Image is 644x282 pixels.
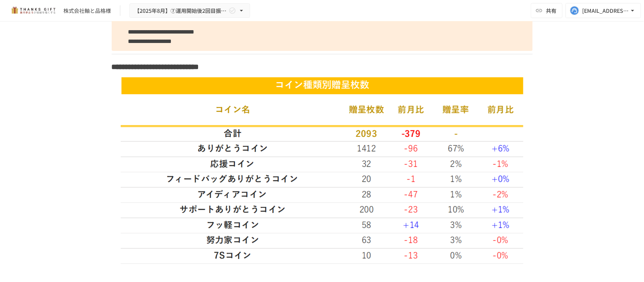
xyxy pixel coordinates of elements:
button: [EMAIL_ADDRESS][DOMAIN_NAME] [566,3,641,18]
button: 【2025年8月】⑦運用開始後2回目振り返りMTG [129,3,250,18]
div: [EMAIL_ADDRESS][DOMAIN_NAME] [582,6,629,15]
div: 株式会社軸と品格様 [63,7,111,15]
span: 共有 [546,6,556,15]
button: 共有 [531,3,563,18]
img: mMP1OxWUAhQbsRWCurg7vIHe5HqDpP7qZo7fRoNLXQh [9,5,57,17]
span: 【2025年8月】⑦運用開始後2回目振り返りMTG [134,6,227,15]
